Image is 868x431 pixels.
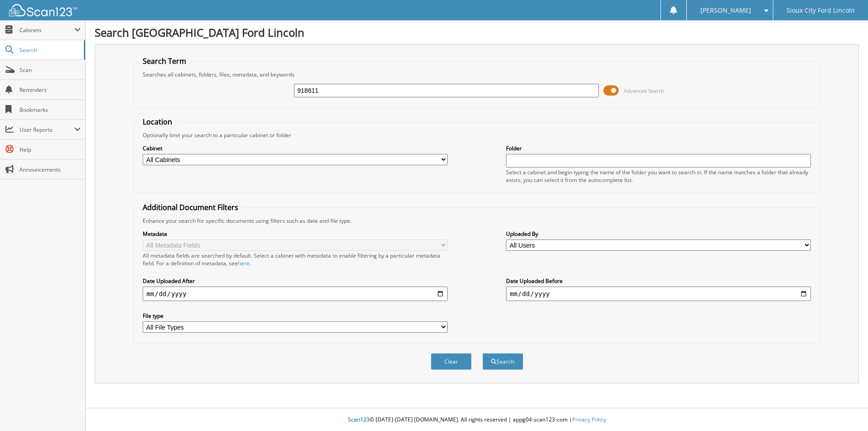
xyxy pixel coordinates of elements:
[823,388,868,431] iframe: Chat Widget
[138,56,191,66] legend: Search Term
[506,168,810,184] div: Select a cabinet and begin typing the name of the folder you want to search in. If the name match...
[143,287,447,301] input: start
[624,87,664,94] span: Advanced Search
[19,106,81,114] span: Bookmarks
[19,66,81,74] span: Scan
[138,117,177,127] legend: Location
[506,230,810,238] label: Uploaded By
[431,353,472,370] button: Clear
[19,26,74,34] span: Cabinets
[238,259,250,267] a: here
[348,416,370,423] span: Scan123
[86,409,868,431] div: © [DATE]-[DATE] [DOMAIN_NAME]. All rights reserved | appg04-scan123-com |
[138,131,815,139] div: Optionally limit your search to a particular cabinet or folder
[138,71,815,78] div: Searches all cabinets, folders, files, metadata, and keywords
[143,312,447,320] label: File type
[506,287,810,301] input: end
[19,86,81,94] span: Reminders
[138,217,815,225] div: Enhance your search for specific documents using filters such as date and file type.
[506,277,810,285] label: Date Uploaded Before
[572,416,606,423] a: Privacy Policy
[19,166,81,173] span: Announcements
[143,277,447,285] label: Date Uploaded After
[482,353,523,370] button: Search
[138,202,243,212] legend: Additional Document Filters
[143,144,447,152] label: Cabinet
[9,4,77,16] img: scan123-logo-white.svg
[506,144,810,152] label: Folder
[143,230,447,238] label: Metadata
[19,146,81,153] span: Help
[700,8,751,13] span: [PERSON_NAME]
[143,252,447,267] div: All metadata fields are searched by default. Select a cabinet with metadata to enable filtering b...
[95,25,859,40] h1: Search [GEOGRAPHIC_DATA] Ford Lincoln
[19,126,74,134] span: User Reports
[19,46,79,54] span: Search
[786,8,855,13] span: Sioux City Ford Lincoln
